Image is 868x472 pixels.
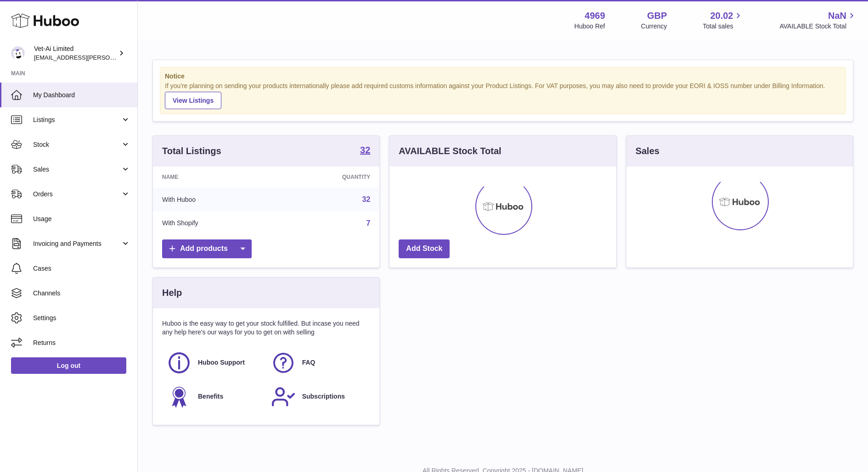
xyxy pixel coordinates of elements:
[271,350,366,375] a: FAQ
[165,92,221,109] a: View Listings
[153,167,275,188] th: Name
[33,215,130,223] span: Usage
[360,145,370,155] strong: 32
[360,145,370,156] a: 32
[703,10,744,31] a: 20.02 Total sales
[33,239,121,248] span: Invoicing and Payments
[302,392,345,401] span: Subscriptions
[198,392,223,401] span: Benefits
[302,358,316,367] span: FAQ
[34,54,184,61] span: [EMAIL_ADDRESS][PERSON_NAME][DOMAIN_NAME]
[162,145,221,157] h3: Total Listings
[162,319,370,337] p: Huboo is the easy way to get your stock fulfilled. But incase you need any help here's our ways f...
[710,10,733,22] span: 20.02
[636,145,659,157] h3: Sales
[167,384,262,409] a: Benefits
[33,140,121,149] span: Stock
[641,22,667,31] div: Currency
[11,46,25,60] img: abbey.fraser-roe@vet-ai.com
[33,165,121,174] span: Sales
[153,211,275,235] td: With Shopify
[153,188,275,211] td: With Huboo
[275,167,379,188] th: Quantity
[828,10,846,22] span: NaN
[362,195,371,203] a: 32
[399,239,450,258] a: Add Stock
[703,22,744,31] span: Total sales
[399,145,501,157] h3: AVAILABLE Stock Total
[779,22,857,31] span: AVAILABLE Stock Total
[33,116,121,124] span: Listings
[647,10,667,22] strong: GBP
[779,10,857,31] a: NaN AVAILABLE Stock Total
[33,339,130,347] span: Returns
[33,190,121,199] span: Orders
[11,357,126,374] a: Log out
[167,350,262,375] a: Huboo Support
[575,22,605,31] div: Huboo Ref
[162,287,182,299] h3: Help
[366,219,370,227] a: 7
[271,384,366,409] a: Subscriptions
[33,264,130,273] span: Cases
[33,314,130,322] span: Settings
[33,289,130,298] span: Channels
[165,82,841,109] div: If you're planning on sending your products internationally please add required customs informati...
[198,358,245,367] span: Huboo Support
[34,44,117,62] div: Vet-Ai Limited
[162,239,252,258] a: Add products
[585,10,605,22] strong: 4969
[33,91,130,100] span: My Dashboard
[165,72,841,81] strong: Notice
